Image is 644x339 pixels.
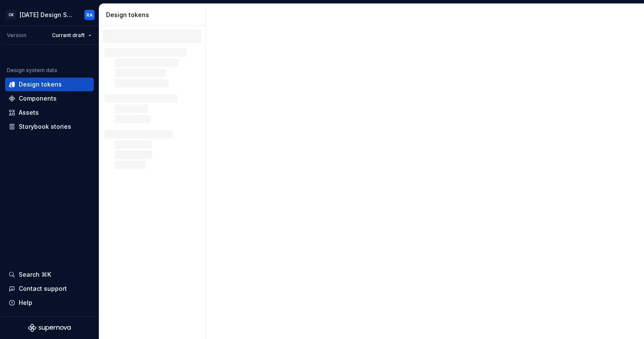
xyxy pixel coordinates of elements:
[106,11,202,19] div: Design tokens
[20,11,74,19] div: [DATE] Design System
[5,106,94,119] a: Assets
[19,122,71,131] div: Storybook stories
[19,298,32,307] div: Help
[19,270,51,279] div: Search ⌘K
[5,120,94,133] a: Storybook stories
[19,284,67,293] div: Contact support
[7,32,26,39] div: Version
[7,67,57,74] div: Design system data
[28,324,71,332] svg: Supernova Logo
[19,94,57,103] div: Components
[5,268,94,281] button: Search ⌘K
[5,78,94,91] a: Design tokens
[19,80,62,89] div: Design tokens
[52,32,85,39] span: Current draft
[2,6,97,24] button: CK[DATE] Design SystemRA
[48,29,95,41] button: Current draft
[5,296,94,310] button: Help
[86,12,93,18] div: RA
[5,282,94,296] button: Contact support
[19,108,39,117] div: Assets
[6,10,16,20] div: CK
[5,92,94,105] a: Components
